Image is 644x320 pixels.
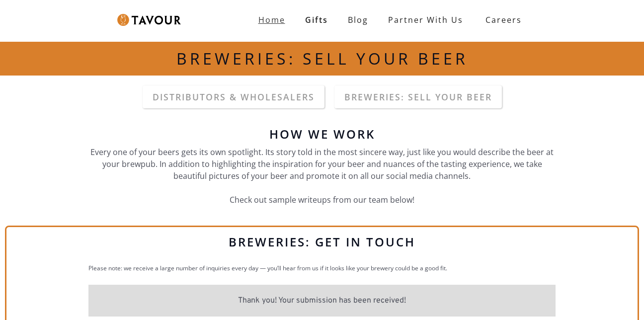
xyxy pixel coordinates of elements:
[248,10,295,30] a: Home
[88,128,556,140] h6: how we work
[295,10,338,30] a: Gifts
[88,264,556,273] p: Please note: we receive a large number of inquiries every day — you’ll hear from us if it looks l...
[143,85,324,108] a: DistributorS & wholesalers
[88,146,556,206] p: Every one of your beers gets its own spotlight. Its story told in the most sincere way, just like...
[98,295,546,307] div: Thank you! Your submission has been received!
[88,285,556,317] div: Breweries - Get in Touch success
[334,85,502,108] a: Breweries: Sell your beer
[378,10,473,30] a: partner with us
[485,10,522,30] strong: careers
[473,6,529,34] a: careers
[338,10,378,30] a: Blog
[88,232,556,252] h2: BREWERIES: GET IN TOUCH
[258,14,285,25] strong: Home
